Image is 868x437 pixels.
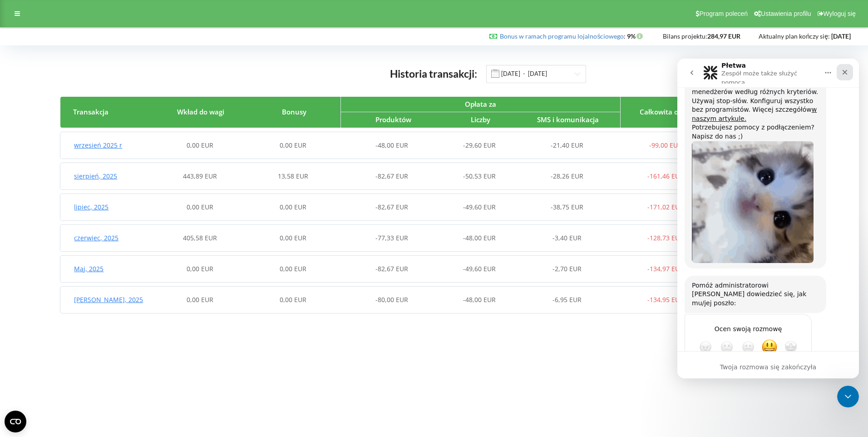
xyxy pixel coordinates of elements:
span: Historia transakcji: [390,67,477,80]
span: -3,40 EUR [552,233,582,242]
span: 443,89 EUR [183,172,217,180]
iframe: Intercom live chat [837,386,859,407]
span: Produktów [375,115,411,124]
span: -2,70 EUR [552,264,582,273]
span: Bilans projektu: [663,32,707,40]
span: Wyloguj się [824,10,856,17]
span: -171,02 EUR [647,203,684,211]
span: SMS i komunikacja [537,115,599,124]
span: Zła [43,282,56,295]
span: sierpień, 2025 [74,172,117,180]
span: 0,00 EUR [280,141,306,149]
div: Pomóż administratorowi [PERSON_NAME] dowiedzieć się, jak mu/jej poszło: [7,217,149,255]
span: 0,00 EUR [187,203,213,211]
span: czerwiec, 2025 [74,233,118,242]
span: -21,40 EUR [551,141,583,149]
span: -99,00 EUR [649,141,682,149]
span: Transakcja [73,107,108,116]
span: W porządku [64,282,77,295]
span: -49,60 EUR [463,203,496,211]
span: -82,67 EUR [375,264,408,273]
span: Opłata za [465,99,496,109]
span: -48,00 EUR [463,233,496,242]
span: -128,73 EUR [647,233,684,242]
div: Potrzebujesz pomocy z podłączeniem? Napisz do nas ;) [15,65,142,82]
span: : [500,32,626,40]
font: 9% [627,32,636,40]
span: -82,67 EUR [375,203,408,211]
iframe: Intercom live chat [677,59,859,378]
div: Twórz profile do analizy pracy menedżerów według różnych kryteriów. Używaj stop-słów. Konfiguruj ... [15,20,142,65]
div: Pomóż administratorowi [PERSON_NAME] dowiedzieć się, jak mu/jej poszło: [15,223,142,249]
strong: [DATE] [831,32,851,40]
span: -49,60 EUR [463,264,496,273]
span: Wkład do wagi [177,107,224,116]
span: -29,60 EUR [463,141,496,149]
span: -77,33 EUR [375,233,408,242]
span: 0,00 EUR [280,203,306,211]
span: -38,75 EUR [551,203,583,211]
span: -80,00 EUR [375,295,408,304]
span: -134,95 EUR [647,295,684,304]
span: Świetna [107,282,120,295]
span: Bonusy [282,107,306,116]
span: Program poleceń [699,10,748,17]
span: 0,00 EUR [187,264,213,273]
span: Okropna [22,282,35,295]
div: Ocen swoją rozmowę [17,265,125,276]
span: 0,00 EUR [280,295,306,304]
span: Ustawienia profilu [761,10,811,17]
span: 0,00 EUR [280,264,306,273]
span: -28,26 EUR [551,172,583,180]
span: -134,97 EUR [647,264,684,273]
span: 405,58 EUR [183,233,217,242]
span: lipiec, 2025 [74,203,108,211]
span: -48,00 EUR [375,141,408,149]
div: Fin mówi... [7,255,174,350]
a: w naszym artykule. [15,47,139,64]
span: -161,46 EUR [647,172,684,180]
div: Fin mówi... [7,217,174,256]
span: 0,00 EUR [280,233,306,242]
strong: 284,97 EUR [707,32,740,40]
span: 0,00 EUR [187,295,213,304]
span: 0,00 EUR [187,141,213,149]
span: Całkowita opłata [640,107,695,116]
span: -82,67 EUR [375,172,408,180]
a: Bonus w ramach programu lojalnościowego [500,32,624,40]
span: -50,53 EUR [463,172,496,180]
span: Dobra [84,280,100,297]
span: Aktualny plan kończy się: [759,32,830,40]
span: Maj, 2025 [74,264,104,273]
span: wrzesień 2025 r [74,141,122,149]
button: Otwórz widżet CMP [5,411,26,432]
span: -48,00 EUR [463,295,496,304]
span: [PERSON_NAME], 2025 [74,295,143,304]
span: -6,95 EUR [552,295,582,304]
span: Liczby [471,115,490,124]
span: 13,58 EUR [278,172,308,180]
